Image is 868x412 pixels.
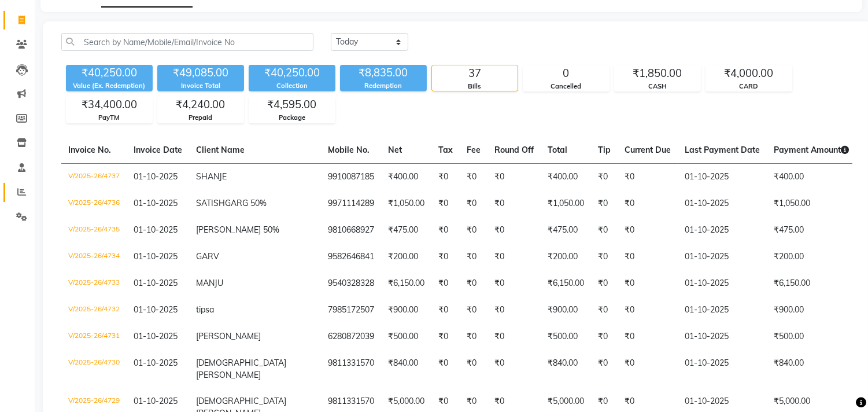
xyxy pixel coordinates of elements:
[431,350,460,388] td: ₹0
[767,190,856,217] td: ₹1,050.00
[591,163,618,190] td: ₹0
[618,217,678,244] td: ₹0
[618,323,678,350] td: ₹0
[591,323,618,350] td: ₹0
[431,270,460,297] td: ₹0
[67,97,152,113] div: ₹34,400.00
[767,297,856,323] td: ₹900.00
[158,113,243,123] div: Prepaid
[134,396,178,406] span: 01-10-2025
[541,163,591,190] td: ₹400.00
[767,163,856,190] td: ₹400.00
[196,171,227,182] span: SHANJE
[460,297,487,323] td: ₹0
[66,65,153,81] div: ₹40,250.00
[196,145,245,155] span: Client Name
[460,350,487,388] td: ₹0
[68,145,111,155] span: Invoice No.
[249,81,335,91] div: Collection
[249,65,335,81] div: ₹40,250.00
[460,244,487,270] td: ₹0
[67,113,152,123] div: PayTM
[134,225,178,235] span: 01-10-2025
[196,370,261,380] span: [PERSON_NAME]
[598,145,611,155] span: Tip
[196,358,286,368] span: [DEMOGRAPHIC_DATA]
[61,163,127,190] td: V/2025-26/4737
[438,145,453,155] span: Tax
[61,350,127,388] td: V/2025-26/4730
[321,270,381,297] td: 9540328328
[134,171,178,182] span: 01-10-2025
[388,145,402,155] span: Net
[487,217,541,244] td: ₹0
[381,190,431,217] td: ₹1,050.00
[618,350,678,388] td: ₹0
[61,297,127,323] td: V/2025-26/4732
[767,323,856,350] td: ₹500.00
[381,270,431,297] td: ₹6,150.00
[591,190,618,217] td: ₹0
[431,244,460,270] td: ₹0
[678,297,767,323] td: 01-10-2025
[381,163,431,190] td: ₹400.00
[678,244,767,270] td: 01-10-2025
[487,270,541,297] td: ₹0
[591,244,618,270] td: ₹0
[678,350,767,388] td: 01-10-2025
[548,145,567,155] span: Total
[618,270,678,297] td: ₹0
[381,217,431,244] td: ₹475.00
[431,217,460,244] td: ₹0
[431,163,460,190] td: ₹0
[460,190,487,217] td: ₹0
[196,278,223,288] span: MANJU
[61,244,127,270] td: V/2025-26/4734
[591,270,618,297] td: ₹0
[225,198,267,208] span: GARG 50%
[591,297,618,323] td: ₹0
[767,244,856,270] td: ₹200.00
[774,145,849,155] span: Payment Amount
[321,217,381,244] td: 9810668927
[196,396,286,406] span: [DEMOGRAPHIC_DATA]
[61,217,127,244] td: V/2025-26/4735
[196,304,214,315] span: tipsa
[381,297,431,323] td: ₹900.00
[328,145,370,155] span: Mobile No.
[541,217,591,244] td: ₹475.00
[618,163,678,190] td: ₹0
[431,323,460,350] td: ₹0
[625,145,671,155] span: Current Due
[134,358,178,368] span: 01-10-2025
[134,251,178,262] span: 01-10-2025
[321,350,381,388] td: 9811331570
[541,190,591,217] td: ₹1,050.00
[494,145,534,155] span: Round Off
[381,323,431,350] td: ₹500.00
[432,65,518,82] div: 37
[541,244,591,270] td: ₹200.00
[678,163,767,190] td: 01-10-2025
[767,270,856,297] td: ₹6,150.00
[541,270,591,297] td: ₹6,150.00
[487,190,541,217] td: ₹0
[249,97,335,113] div: ₹4,595.00
[460,323,487,350] td: ₹0
[61,190,127,217] td: V/2025-26/4736
[157,81,244,91] div: Invoice Total
[541,350,591,388] td: ₹840.00
[487,350,541,388] td: ₹0
[523,82,609,91] div: Cancelled
[615,65,700,82] div: ₹1,850.00
[196,331,261,341] span: [PERSON_NAME]
[134,145,182,155] span: Invoice Date
[249,113,335,123] div: Package
[460,270,487,297] td: ₹0
[706,82,792,91] div: CARD
[467,145,481,155] span: Fee
[321,244,381,270] td: 9582646841
[157,65,244,81] div: ₹49,085.00
[487,323,541,350] td: ₹0
[321,323,381,350] td: 6280872039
